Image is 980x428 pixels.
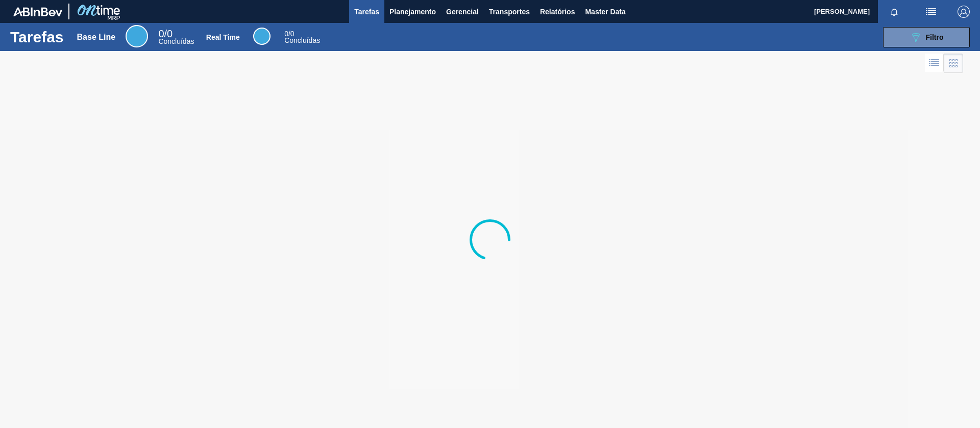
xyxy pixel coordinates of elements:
div: Real Time [206,33,240,41]
span: / 0 [158,28,173,39]
button: Filtro [883,27,970,47]
span: Planejamento [389,6,436,18]
span: Concluídas [284,36,320,44]
div: Real Time [284,31,320,44]
span: Filtro [926,33,944,41]
img: Logout [958,6,970,18]
button: Notificações [878,5,911,19]
span: Tarefas [354,6,379,18]
div: Base Line [77,33,116,42]
span: Master Data [585,6,625,18]
div: Base Line [158,30,194,45]
span: Gerencial [446,6,479,18]
div: Base Line [126,25,148,47]
img: TNhmsLtSVTkK8tSr43FrP2fwEKptu5GPRR3wAAAABJRU5ErkJggg== [13,7,62,16]
img: userActions [925,6,937,18]
span: Transportes [489,6,530,18]
span: 0 [284,30,288,38]
div: Real Time [253,28,271,45]
span: / 0 [284,30,294,38]
span: Relatórios [540,6,575,18]
span: Concluídas [158,37,194,45]
span: 0 [158,28,164,39]
h1: Tarefas [10,31,64,43]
